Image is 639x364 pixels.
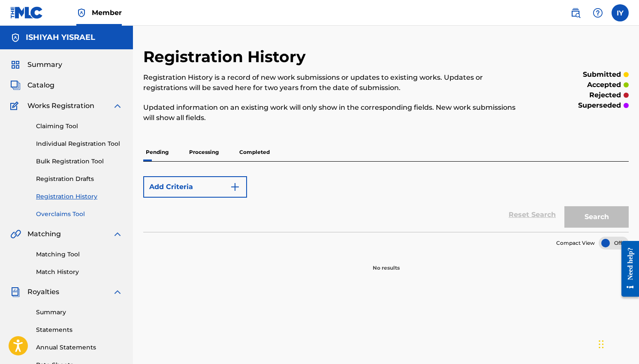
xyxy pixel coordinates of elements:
[589,4,606,21] div: Help
[36,250,123,259] a: Matching Tool
[36,122,123,131] a: Claiming Tool
[596,323,639,364] iframe: Chat Widget
[593,8,603,18] img: help
[10,287,21,297] img: Royalties
[10,80,21,90] img: Catalog
[10,80,54,90] a: CatalogCatalog
[143,102,517,123] p: Updated information on an existing work will only show in the corresponding fields. New work subm...
[143,172,629,232] form: Search Form
[567,4,584,21] a: Public Search
[589,90,621,100] p: rejected
[10,6,43,19] img: MLC Logo
[10,33,21,43] img: Accounts
[27,101,94,111] span: Works Registration
[187,143,221,161] p: Processing
[583,69,621,80] p: submitted
[373,254,400,272] p: No results
[27,229,61,239] span: Matching
[599,331,604,357] div: Drag
[237,143,272,161] p: Completed
[612,4,629,21] div: User Menu
[36,325,123,334] a: Statements
[10,229,21,239] img: Matching
[578,100,621,111] p: superseded
[556,239,595,247] span: Compact View
[10,60,21,70] img: Summary
[76,8,87,18] img: Top Rightsholder
[143,143,171,161] p: Pending
[36,308,123,317] a: Summary
[36,268,123,277] a: Match History
[27,60,62,70] span: Summary
[615,232,639,306] iframe: Resource Center
[143,47,310,66] h2: Registration History
[112,229,123,239] img: expand
[230,182,240,192] img: 9d2ae6d4665cec9f34b9.svg
[112,287,123,297] img: expand
[36,157,123,166] a: Bulk Registration Tool
[143,72,517,93] p: Registration History is a record of new work submissions or updates to existing works. Updates or...
[36,174,123,184] a: Registration Drafts
[10,60,62,70] a: SummarySummary
[92,8,122,18] span: Member
[587,80,621,90] p: accepted
[26,33,95,42] h5: ISHIYAH YISRAEL
[570,8,581,18] img: search
[36,139,123,148] a: Individual Registration Tool
[27,287,59,297] span: Royalties
[36,192,123,201] a: Registration History
[143,176,247,198] button: Add Criteria
[27,80,54,90] span: Catalog
[36,343,123,352] a: Annual Statements
[36,210,123,219] a: Overclaims Tool
[112,101,123,111] img: expand
[10,101,21,111] img: Works Registration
